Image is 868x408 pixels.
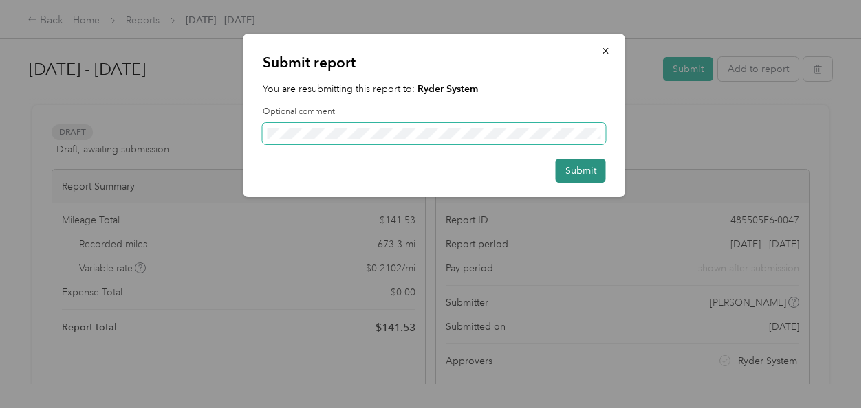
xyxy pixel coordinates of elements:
p: You are resubmitting this report to: [263,82,606,96]
iframe: Everlance-gr Chat Button Frame [791,331,868,408]
strong: Ryder System [417,83,478,95]
button: Submit [556,159,606,183]
p: Submit report [263,53,606,72]
label: Optional comment [263,106,606,118]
